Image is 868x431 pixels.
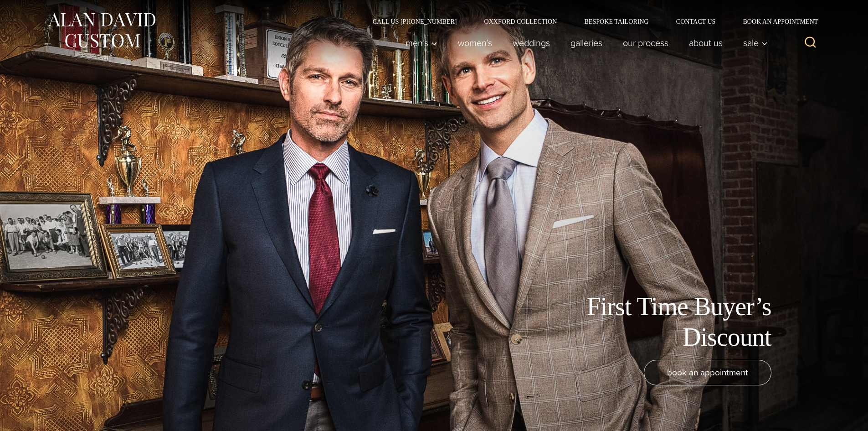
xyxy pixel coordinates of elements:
nav: Secondary Navigation [359,18,822,25]
a: About Us [678,34,733,52]
a: weddings [502,34,560,52]
button: View Search Form [800,32,822,54]
nav: Primary Navigation [395,34,772,52]
span: Men’s [406,38,437,47]
span: Sale [743,38,768,47]
span: book an appointment [667,366,748,379]
a: Oxxford Collection [470,18,570,25]
a: Book an Appointment [729,18,821,25]
h1: First Time Buyer’s Discount [566,291,771,353]
a: Call Us [PHONE_NUMBER] [359,18,471,25]
a: Contact Us [663,18,729,25]
a: Bespoke Tailoring [570,18,662,25]
img: Alan David Custom [47,10,156,51]
a: book an appointment [644,360,771,385]
a: Our Process [612,34,678,52]
a: Women’s [447,34,502,52]
a: Galleries [560,34,612,52]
